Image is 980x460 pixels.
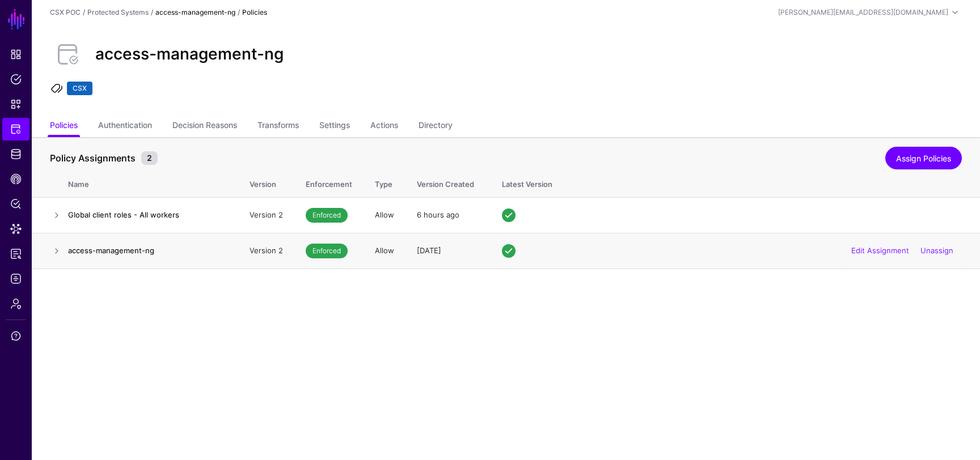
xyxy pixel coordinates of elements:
[98,116,152,137] a: Authentication
[2,143,29,165] a: Identity Data Fabric
[885,147,962,169] a: Assign Policies
[7,7,26,32] a: SGNL
[370,116,398,137] a: Actions
[417,246,441,255] span: [DATE]
[10,330,22,342] span: Support
[491,168,980,197] th: Latest Version
[920,246,953,255] a: Unassign
[50,8,81,16] a: CSX POC
[81,7,87,18] div: /
[68,168,238,197] th: Name
[10,123,22,135] span: Protected Systems
[306,244,348,258] span: Enforced
[2,43,29,66] a: Dashboard
[417,210,459,219] span: 6 hours ago
[319,116,350,137] a: Settings
[172,116,237,137] a: Decision Reasons
[235,7,242,18] div: /
[10,298,22,309] span: Admin
[294,168,364,197] th: Enforcement
[10,273,22,284] span: Logs
[2,168,29,190] a: CAEP Hub
[2,118,29,140] a: Protected Systems
[87,8,149,16] a: Protected Systems
[10,248,22,259] span: Reports
[851,246,909,255] a: Edit Assignment
[364,233,405,269] td: Allow
[364,197,405,233] td: Allow
[257,116,299,137] a: Transforms
[10,198,22,210] span: Policy Lens
[2,267,29,290] a: Logs
[67,82,92,95] span: CSX
[50,116,78,137] a: Policies
[238,197,294,233] td: Version 2
[95,45,284,64] h2: access-management-ng
[141,151,158,165] small: 2
[364,168,405,197] th: Type
[2,292,29,315] a: Admin
[10,99,22,110] span: Snippets
[10,173,22,185] span: CAEP Hub
[2,242,29,265] a: Reports
[2,93,29,116] a: Snippets
[47,151,138,165] span: Policy Assignments
[68,210,227,220] h4: Global client roles - All workers
[155,8,235,16] strong: access-management-ng
[10,223,22,235] span: Data Lens
[242,8,267,16] strong: Policies
[2,68,29,91] a: Policies
[2,218,29,240] a: Data Lens
[238,233,294,269] td: Version 2
[2,193,29,215] a: Policy Lens
[10,74,22,85] span: Policies
[68,245,227,255] h4: access-management-ng
[405,168,491,197] th: Version Created
[778,7,948,18] div: [PERSON_NAME][EMAIL_ADDRESS][DOMAIN_NAME]
[10,148,22,160] span: Identity Data Fabric
[306,208,348,223] span: Enforced
[419,116,453,137] a: Directory
[149,7,155,18] div: /
[10,49,22,60] span: Dashboard
[238,168,294,197] th: Version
